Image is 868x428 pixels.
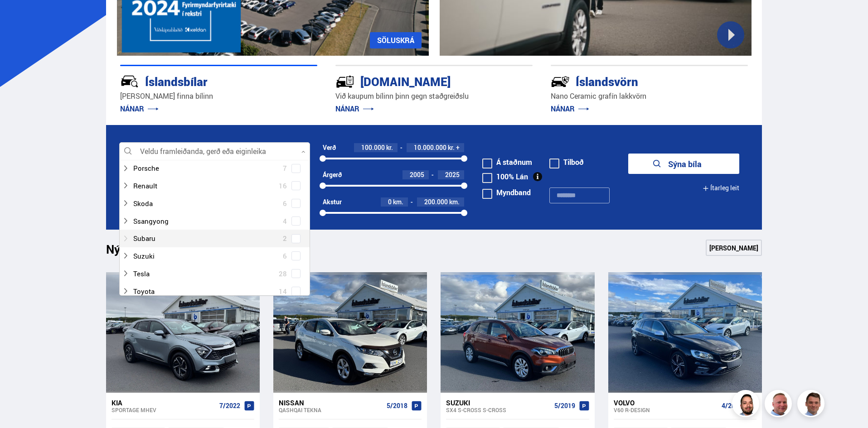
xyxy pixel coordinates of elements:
[551,91,748,101] p: Nano Ceramic grafín lakkvörn
[424,197,448,206] span: 200.000
[551,72,570,91] img: -Svtn6bYgwAsiwNX.svg
[370,32,422,48] a: SÖLUSKRÁ
[628,154,739,174] button: Sýna bíla
[446,399,550,407] div: Suzuki
[120,72,139,91] img: JRvxyua_JYH6wB4c.svg
[283,162,287,175] span: 7
[283,232,287,245] span: 2
[482,189,531,196] label: Myndband
[120,104,159,114] a: NÁNAR
[551,73,716,89] div: Íslandsvörn
[7,4,34,31] button: Opna LiveChat spjallviðmót
[393,198,403,206] span: km.
[323,198,342,206] div: Akstur
[448,144,455,151] span: kr.
[549,159,584,166] label: Tilboð
[410,170,424,179] span: 2005
[414,143,446,152] span: 10.000.000
[799,391,826,418] img: FbJEzSuNWCJXmdc-.webp
[283,197,287,210] span: 6
[323,144,336,151] div: Verð
[446,407,550,413] div: SX4 S-Cross S-CROSS
[706,240,762,256] a: [PERSON_NAME]
[551,104,589,114] a: NÁNAR
[614,407,718,413] div: V60 R-DESIGN
[456,144,460,151] span: +
[112,399,216,407] div: Kia
[279,267,287,280] span: 28
[279,285,287,298] span: 14
[386,144,393,151] span: kr.
[388,197,392,206] span: 0
[335,72,354,91] img: tr5P-W3DuiFaO7aO.svg
[106,242,179,261] h1: Nýtt á skrá
[279,407,383,413] div: Qashqai TEKNA
[335,73,500,89] div: [DOMAIN_NAME]
[335,104,374,114] a: NÁNAR
[283,250,287,263] span: 6
[323,171,342,178] div: Árgerð
[283,215,287,228] span: 4
[120,91,317,101] p: [PERSON_NAME] finna bílinn
[335,91,533,101] p: Við kaupum bílinn þinn gegn staðgreiðslu
[120,73,285,89] div: Íslandsbílar
[766,391,793,418] img: siFngHWaQ9KaOqBr.png
[482,159,532,166] label: Á staðnum
[733,391,761,418] img: nhp88E3Fdnt1Opn2.png
[614,399,718,407] div: Volvo
[482,173,528,180] label: 100% Lán
[219,402,240,409] span: 7/2022
[554,402,575,409] span: 5/2019
[387,402,407,409] span: 5/2018
[112,407,216,413] div: Sportage MHEV
[449,198,460,206] span: km.
[279,399,383,407] div: Nissan
[722,402,742,409] span: 4/2017
[445,170,460,179] span: 2025
[279,179,287,192] span: 16
[361,143,385,152] span: 100.000
[703,178,739,198] button: Ítarleg leit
